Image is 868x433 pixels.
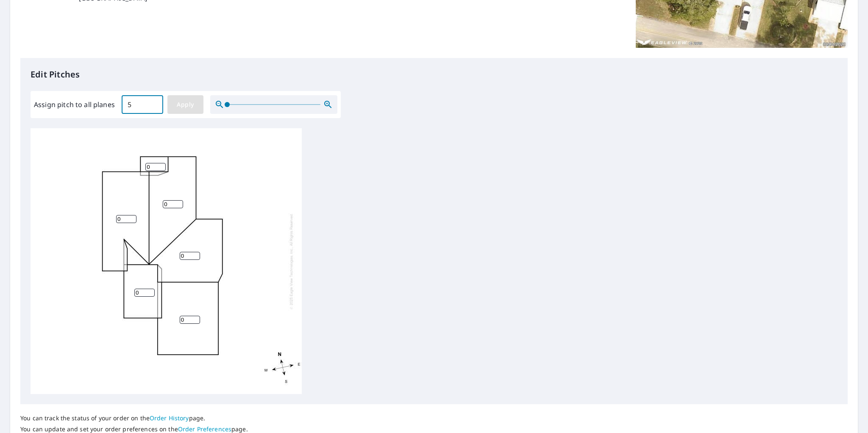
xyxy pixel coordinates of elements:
[34,99,115,110] label: Assign pitch to all planes
[122,93,163,116] input: 00.0
[20,414,248,422] p: You can track the status of your order on the page.
[20,425,248,433] p: You can update and set your order preferences on the page.
[174,99,197,110] span: Apply
[31,68,837,81] p: Edit Pitches
[178,425,231,433] a: Order Preferences
[167,95,203,114] button: Apply
[150,414,189,422] a: Order History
